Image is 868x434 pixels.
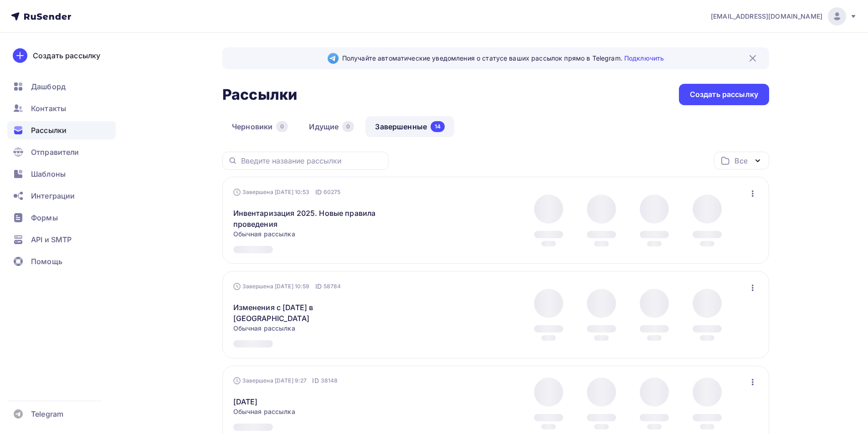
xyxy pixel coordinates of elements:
a: Шаблоны [7,165,116,183]
a: Подключить [624,54,664,62]
span: 38148 [321,376,338,385]
a: Идущие0 [299,116,364,137]
span: [EMAIL_ADDRESS][DOMAIN_NAME] [711,12,822,21]
span: Telegram [31,408,63,419]
img: Telegram [328,53,339,64]
span: Помощь [31,256,62,267]
a: Контакты [7,99,116,117]
span: Получайте автоматические уведомления о статусе ваших рассылок прямо в Telegram. [342,54,664,63]
span: Дашборд [31,81,66,92]
span: ID [312,376,318,385]
a: Дашборд [7,77,116,96]
a: Формы [7,209,116,227]
span: 58784 [324,282,341,291]
span: Рассылки [31,125,67,136]
span: Отправители [31,147,79,158]
div: Создать рассылку [690,89,758,100]
span: Интеграции [31,190,75,201]
span: Формы [31,212,58,223]
span: Контакты [31,103,66,114]
a: Инвентаризация 2025. Новые правила проведения [233,208,390,230]
input: Введите название рассылки [241,156,383,166]
span: ID [315,188,322,197]
div: Завершена [DATE] 9:27 [233,376,338,385]
a: Черновики0 [222,116,298,137]
div: 0 [276,121,288,132]
h2: Рассылки [222,86,297,104]
div: Завершена [DATE] 10:59 [233,282,341,291]
a: Изменения с [DATE] в [GEOGRAPHIC_DATA] [233,302,390,324]
span: Обычная рассылка [233,407,295,416]
a: Рассылки [7,121,116,139]
div: 14 [431,121,445,132]
span: Шаблоны [31,168,66,179]
div: Создать рассылку [33,50,100,61]
div: 0 [342,121,354,132]
a: [DATE] [233,396,258,407]
span: API и SMTP [31,234,72,245]
span: Обычная рассылка [233,230,295,239]
span: 60275 [324,188,341,197]
a: Отправители [7,143,116,161]
span: Обычная рассылка [233,324,295,333]
button: Все [714,152,769,169]
span: ID [315,282,322,291]
div: Все [734,155,747,166]
a: [EMAIL_ADDRESS][DOMAIN_NAME] [711,7,857,26]
div: Завершена [DATE] 10:53 [233,188,341,197]
a: Завершенные14 [365,116,454,137]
